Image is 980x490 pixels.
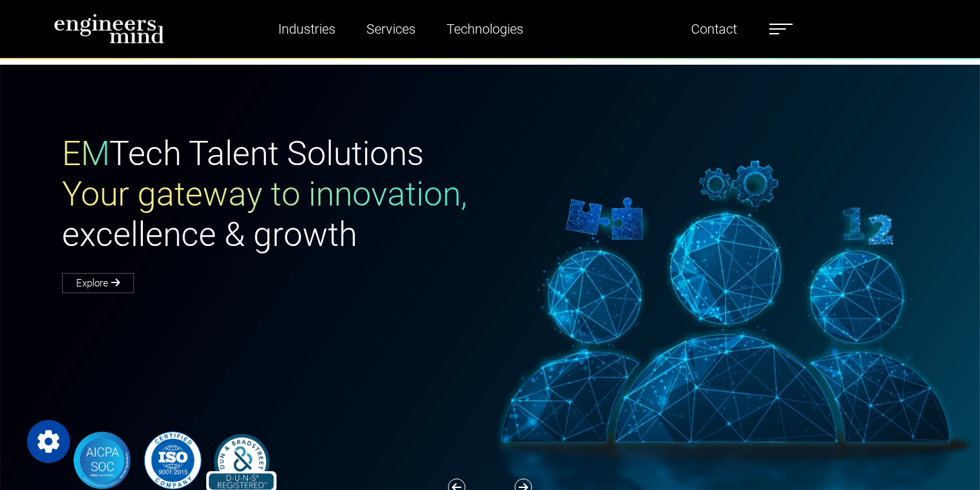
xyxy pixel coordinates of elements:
a: Technologies [441,13,529,44]
a: Explore [62,273,134,293]
span: Your gateway to innovation, [62,175,467,214]
a: Industries [273,13,341,44]
a: Services [361,13,421,44]
img: logo [54,13,165,44]
span: EM [62,134,109,173]
a: Contact [686,13,742,44]
h1: Tech Talent Solutions excellence & growth [62,133,490,255]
